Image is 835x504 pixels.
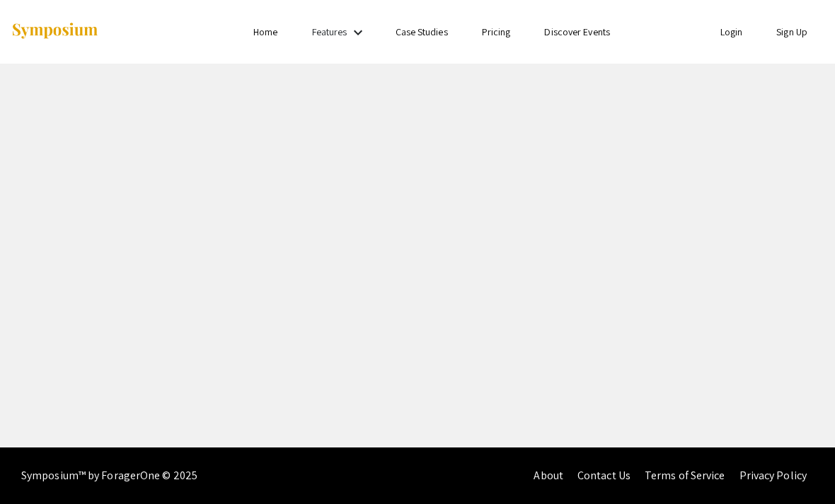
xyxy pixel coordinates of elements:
a: Login [720,25,743,38]
a: Privacy Policy [739,468,807,483]
mat-icon: Expand Features list [350,24,367,41]
a: Discover Events [544,25,610,38]
img: Symposium by ForagerOne [11,22,99,41]
div: Symposium™ by ForagerOne © 2025 [21,447,197,504]
a: Contact Us [577,468,630,483]
a: Case Studies [396,25,448,38]
a: Pricing [482,25,511,38]
a: Features [312,25,347,38]
a: Terms of Service [645,468,725,483]
a: Sign Up [776,25,807,38]
a: Home [253,25,277,38]
a: About [534,468,563,483]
